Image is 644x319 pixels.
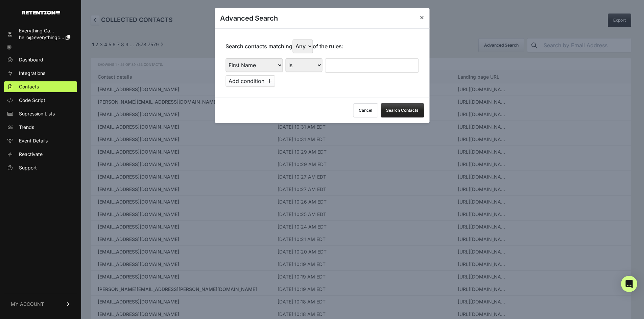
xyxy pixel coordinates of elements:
[225,39,343,53] p: Search contacts matching of the rules:
[19,124,34,131] span: Trends
[19,27,70,34] div: Everything Ca...
[381,103,424,117] button: Search Contacts
[19,56,43,63] span: Dashboard
[4,81,77,92] a: Contacts
[353,103,378,117] button: Cancel
[19,164,37,171] span: Support
[19,137,48,144] span: Event Details
[4,294,77,314] a: MY ACCOUNT
[19,34,64,40] span: hello@everythingc...
[4,95,77,106] a: Code Script
[621,276,637,292] div: Open Intercom Messenger
[4,108,77,119] a: Supression Lists
[11,301,44,308] span: MY ACCOUNT
[19,151,43,158] span: Reactivate
[4,68,77,79] a: Integrations
[220,14,278,23] h3: Advanced Search
[19,70,45,77] span: Integrations
[19,83,39,90] span: Contacts
[225,75,275,87] button: Add condition
[4,162,77,173] a: Support
[4,135,77,146] a: Event Details
[19,97,45,104] span: Code Script
[4,122,77,133] a: Trends
[4,149,77,160] a: Reactivate
[22,11,60,15] img: Retention.com
[19,110,55,117] span: Supression Lists
[4,25,77,43] a: Everything Ca... hello@everythingc...
[4,54,77,65] a: Dashboard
